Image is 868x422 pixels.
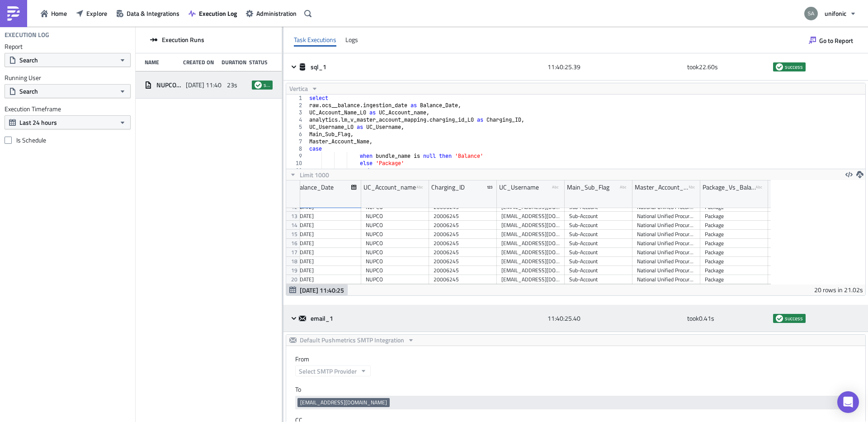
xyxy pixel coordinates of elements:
[86,9,107,18] span: Explore
[366,248,425,257] div: NUPCO
[547,59,683,75] div: 11:40:25.39
[71,6,112,20] button: Explore
[637,266,696,275] div: National Unified Procurement Company for Medical Supplies - Nupco
[295,355,865,363] label: From
[705,221,764,230] div: Package
[299,366,357,376] span: Select SMTP Provider
[256,9,297,18] span: Administration
[501,266,560,275] div: [EMAIL_ADDRESS][DOMAIN_NAME]
[286,145,308,152] div: 8
[366,275,425,284] div: NUPCO
[300,170,329,180] span: Limit 1000
[300,335,404,346] span: Default Pushmetrics SMTP Integration
[434,248,492,257] div: 20006245
[687,59,769,75] div: took 22.60 s
[300,399,387,406] span: [EMAIL_ADDRESS][DOMAIN_NAME]
[569,248,628,257] div: Sub-Account
[298,221,357,230] div: [DATE]
[5,105,131,113] label: Execution Timeframe
[569,239,628,248] div: Sub-Account
[501,230,560,239] div: [EMAIL_ADDRESS][DOMAIN_NAME]
[567,180,609,194] div: Main_Sub_Flag
[4,4,557,11] body: Rich Text Area. Press ALT-0 for help.
[255,81,262,89] span: success
[635,180,689,194] div: Master_Account_Name
[286,167,308,174] div: 11
[569,266,628,275] div: Sub-Account
[434,221,492,230] div: 20006245
[298,266,357,275] div: [DATE]
[286,123,308,131] div: 5
[294,33,336,47] div: Task Executions
[5,136,131,144] label: Is Schedule
[501,221,560,230] div: [EMAIL_ADDRESS][DOMAIN_NAME]
[286,160,308,167] div: 10
[814,284,863,295] div: 20 rows in 21.02s
[295,385,856,394] label: To
[286,138,308,145] div: 7
[785,63,803,71] span: success
[298,257,357,266] div: [DATE]
[286,131,308,138] div: 6
[637,257,696,266] div: National Unified Procurement Company for Medical Supplies - Nupco
[311,63,328,71] span: sql_1
[434,239,492,248] div: 20006245
[434,212,492,221] div: 20006245
[637,248,696,257] div: National Unified Procurement Company for Medical Supplies - Nupco
[112,6,184,20] button: Data & Integrations
[434,266,492,275] div: 20006245
[227,81,237,89] span: 23s
[637,221,696,230] div: National Unified Procurement Company for Medical Supplies - Nupco
[5,43,131,51] label: Report
[637,275,696,284] div: National Unified Procurement Company for Medical Supplies - Nupco
[286,152,308,160] div: 9
[19,118,57,127] span: Last 24 hours
[819,36,853,45] span: Go to Report
[5,74,131,82] label: Running User
[637,230,696,239] div: National Unified Procurement Company for Medical Supplies - Nupco
[300,285,344,295] span: [DATE] 11:40:25
[366,239,425,248] div: NUPCO
[569,212,628,221] div: Sub-Account
[345,33,358,47] div: Logs
[501,275,560,284] div: [EMAIL_ADDRESS][DOMAIN_NAME]
[286,102,308,109] div: 2
[637,212,696,221] div: National Unified Procurement Company for Medical Supplies - Nupco
[501,257,560,266] div: [EMAIL_ADDRESS][DOMAIN_NAME]
[363,180,416,194] div: UC_Account_name
[6,6,21,21] img: PushMetrics
[298,212,357,221] div: [DATE]
[803,6,819,21] img: Avatar
[186,81,222,89] span: [DATE] 11:40
[184,6,241,20] button: Execution Log
[705,266,764,275] div: Package
[501,248,560,257] div: [EMAIL_ADDRESS][DOMAIN_NAME]
[569,221,628,230] div: Sub-Account
[36,6,71,20] button: Home
[298,230,357,239] div: [DATE]
[222,59,245,66] div: Duration
[799,4,861,24] button: unifonic
[569,275,628,284] div: Sub-Account
[241,6,301,20] button: Administration
[366,221,425,230] div: NUPCO
[286,83,321,94] button: Vertica
[705,212,764,221] div: Package
[366,212,425,221] div: NUPCO
[705,257,764,266] div: Package
[183,59,217,66] div: Created On
[434,230,492,239] div: 20006245
[295,365,371,376] button: Select SMTP Provider
[501,212,560,221] div: [EMAIL_ADDRESS][DOMAIN_NAME]
[286,284,348,295] button: [DATE] 11:40:25
[199,9,237,18] span: Execution Log
[5,53,131,67] button: Search
[127,9,179,18] span: Data & Integrations
[776,63,783,71] span: success
[5,115,131,129] button: Last 24 hours
[366,266,425,275] div: NUPCO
